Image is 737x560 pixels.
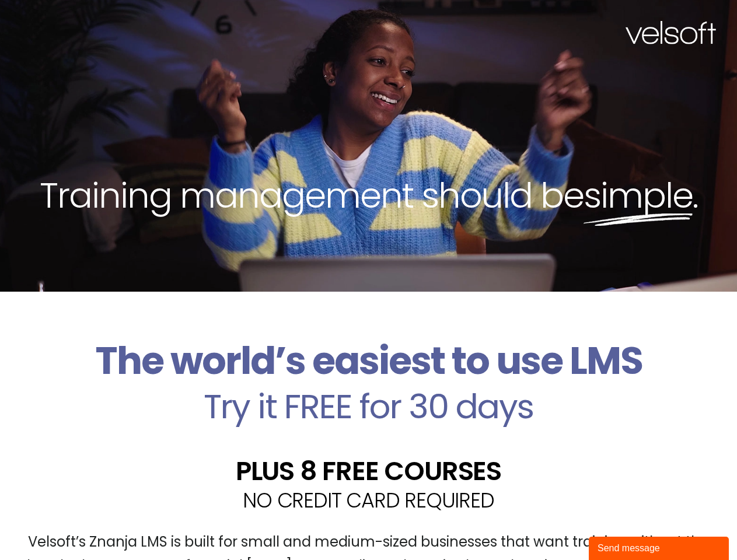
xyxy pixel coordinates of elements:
[21,173,716,218] h2: Training management should be .
[9,458,728,484] h2: PLUS 8 FREE COURSES
[9,390,728,423] h2: Try it FREE for 30 days
[9,338,728,384] h2: The world’s easiest to use LMS
[584,171,693,220] span: simple
[9,490,728,510] h2: NO CREDIT CARD REQUIRED
[589,534,731,560] iframe: chat widget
